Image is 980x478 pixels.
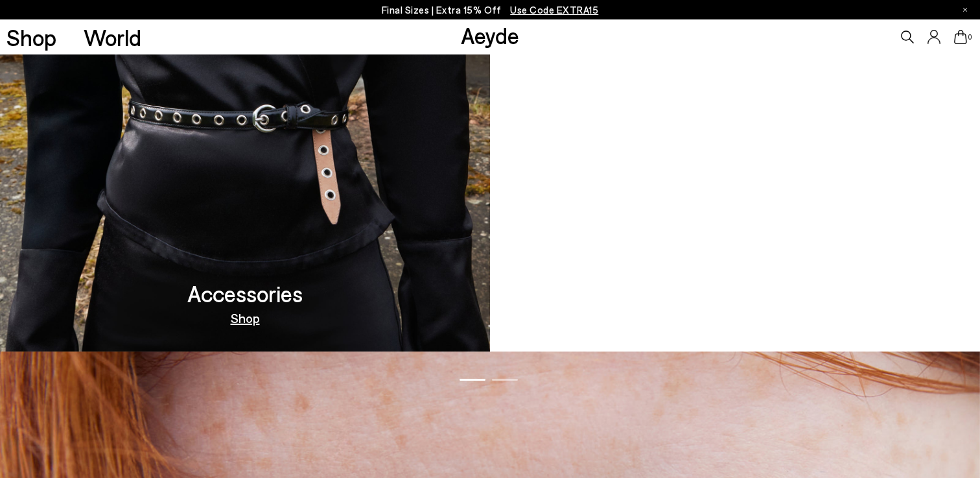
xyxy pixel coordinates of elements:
span: Go to slide 1 [460,379,485,381]
a: Shop [231,311,260,324]
a: Aeyde [461,21,519,49]
a: Shop [6,26,56,49]
a: 0 [954,30,967,44]
a: World [84,26,141,49]
a: Out Now [710,311,760,324]
p: Final Sizes | Extra 15% Off [382,2,599,18]
span: Go to slide 2 [492,379,518,381]
h3: Accessories [187,282,303,305]
span: 0 [967,34,974,41]
h3: Moccasin Capsule [647,282,823,305]
span: Navigate to /collections/ss25-final-sizes [510,4,598,16]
